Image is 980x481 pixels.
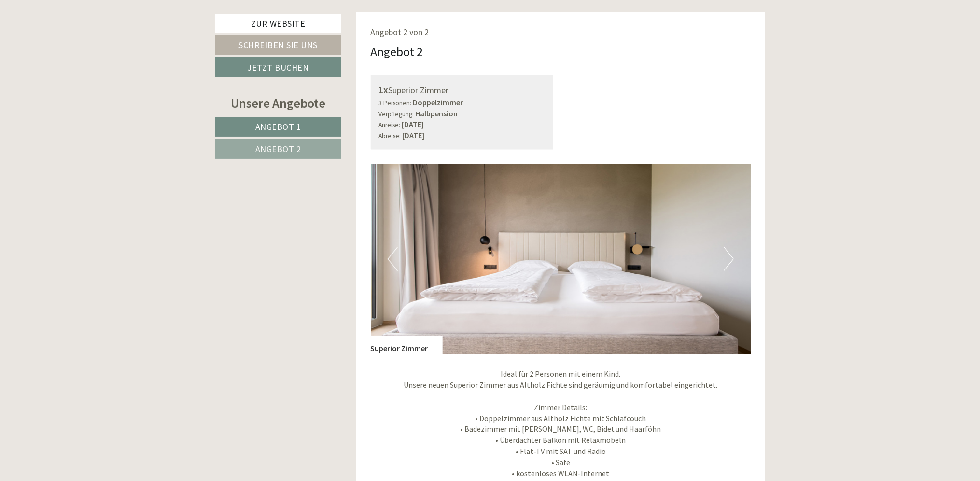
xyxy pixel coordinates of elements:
b: [DATE] [403,130,425,140]
b: Doppelzimmer [413,98,463,107]
a: Schreiben Sie uns [215,35,341,55]
div: Guten Tag, wie können wir Ihnen helfen? [7,26,154,56]
small: Verpflegung: [379,110,414,118]
b: Halbpension [416,109,458,118]
a: Zur Website [215,14,341,33]
button: Next [724,247,734,271]
small: Abreise: [379,132,401,140]
span: Angebot 1 [255,121,301,132]
a: Jetzt buchen [215,57,341,77]
span: Angebot 2 [255,143,301,155]
div: Angebot 2 [371,42,423,60]
span: Angebot 2 von 2 [371,27,429,38]
div: Unsere Angebote [215,94,341,112]
button: Senden [318,252,380,271]
div: [DATE] [173,7,208,24]
div: Superior Zimmer [371,336,443,354]
small: 18:53 [14,47,149,54]
img: image [371,164,751,354]
div: Inso Sonnenheim [14,28,149,36]
button: Previous [388,247,398,271]
small: 3 Personen: [379,99,412,107]
div: Superior Zimmer [379,83,546,97]
b: 1x [379,84,389,96]
small: Anreise: [379,121,401,129]
b: [DATE] [402,119,424,129]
